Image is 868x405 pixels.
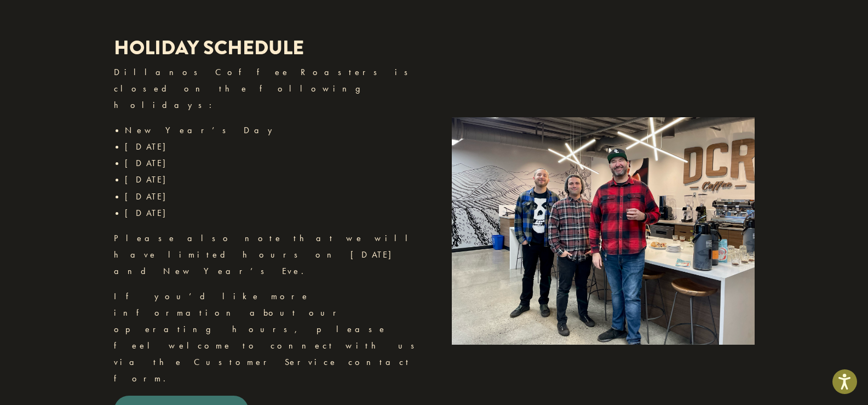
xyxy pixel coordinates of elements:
li: [DATE] [125,172,426,188]
p: Please also note that we will have limited hours on [DATE] and New Year’s Eve. [114,230,426,279]
li: [DATE] [125,155,426,172]
li: New Year’s Day [125,122,426,139]
li: [DATE] [125,139,426,155]
li: [DATE] [125,189,426,205]
p: If you’d like more information about our operating hours, please feel welcome to connect with us ... [114,288,426,387]
h2: Holiday Schedule [114,36,426,60]
li: [DATE] [125,205,426,221]
p: Dillanos Coffee Roasters is closed on the following holidays: [114,64,426,113]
